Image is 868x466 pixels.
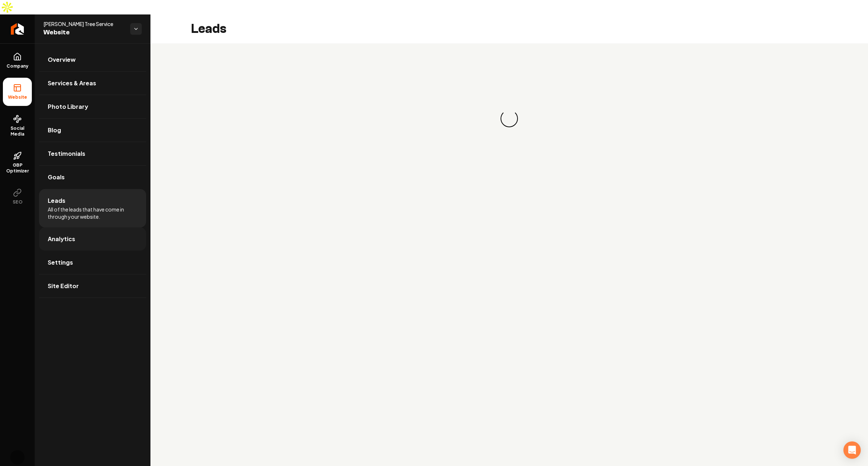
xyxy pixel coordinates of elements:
[39,72,146,95] a: Services & Areas
[48,149,85,158] span: Testimonials
[39,251,146,274] a: Settings
[48,102,88,111] span: Photo Library
[48,235,75,243] span: Analytics
[48,206,137,220] span: All of the leads that have come in through your website.
[48,126,61,134] span: Blog
[3,109,32,143] a: Social Media
[39,166,146,189] a: Goals
[48,282,79,290] span: Site Editor
[191,22,226,36] h2: Leads
[39,48,146,71] a: Overview
[4,63,31,69] span: Company
[39,274,146,298] a: Site Editor
[39,142,146,165] a: Testimonials
[39,119,146,142] a: Blog
[48,173,65,181] span: Goals
[43,20,124,27] span: [PERSON_NAME] Tree Service
[48,55,76,64] span: Overview
[3,146,32,180] a: GBP Optimizer
[843,441,861,459] div: Open Intercom Messenger
[39,227,146,251] a: Analytics
[5,94,30,100] span: Website
[3,47,32,75] a: Company
[3,125,32,137] span: Social Media
[48,79,96,87] span: Services & Areas
[43,27,124,38] span: Website
[39,95,146,118] a: Photo Library
[11,23,24,35] img: Rebolt Logo
[10,199,25,205] span: SEO
[501,110,518,127] div: Loading
[10,450,25,465] button: Open user button
[3,183,32,211] button: SEO
[10,450,25,465] img: Sagar Soni
[3,162,32,174] span: GBP Optimizer
[48,196,65,205] span: Leads
[48,258,73,267] span: Settings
